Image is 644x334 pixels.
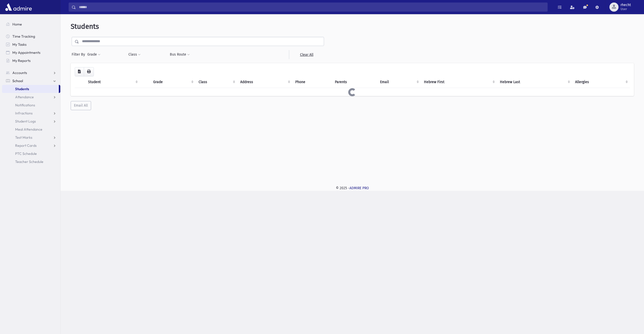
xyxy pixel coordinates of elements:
span: Test Marks [15,135,32,140]
th: Hebrew First [421,76,497,88]
button: Grade [87,50,101,59]
div: © 2025 - [69,185,636,191]
span: Filter By [72,52,87,57]
a: Home [2,20,60,28]
button: Print [84,67,94,76]
a: Teacher Schedule [2,158,60,166]
img: AdmirePro [4,2,33,12]
a: PTC Schedule [2,150,60,158]
a: Notifications [2,101,60,109]
a: Test Marks [2,133,60,141]
th: Parents [332,76,377,88]
button: Bus Route [170,50,190,59]
span: My Appointments [12,50,40,55]
a: Attendance [2,93,60,101]
span: rhecht [621,3,631,7]
a: Accounts [2,69,60,77]
button: Class [128,50,141,59]
span: User [621,7,631,11]
span: Notifications [15,103,35,107]
span: PTC Schedule [15,151,37,156]
a: My Tasks [2,40,60,49]
th: Address [237,76,292,88]
span: My Reports [12,58,31,63]
span: Student Logs [15,119,36,124]
th: Grade [150,76,196,88]
a: Clear All [289,50,324,59]
a: Meal Attendance [2,125,60,133]
button: Email All [71,101,91,110]
span: Teacher Schedule [15,159,43,164]
span: School [12,79,23,83]
span: Accounts [12,70,27,75]
span: Attendance [15,95,34,99]
span: Students [71,22,99,31]
a: Infractions [2,109,60,117]
th: Allergies [572,76,630,88]
a: Students [2,85,59,93]
button: CSV [75,67,84,76]
th: Email [377,76,421,88]
span: My Tasks [12,42,26,47]
a: My Appointments [2,49,60,57]
span: Report Cards [15,143,37,148]
a: Student Logs [2,117,60,125]
a: My Reports [2,57,60,65]
th: Student [85,76,140,88]
span: Meal Attendance [15,127,42,132]
th: Hebrew Last [497,76,572,88]
span: Time Tracking [12,34,35,39]
th: Class [196,76,237,88]
a: Report Cards [2,141,60,150]
a: Time Tracking [2,32,60,40]
a: School [2,77,60,85]
a: ADMIRE PRO [350,186,369,190]
span: Home [12,22,22,27]
span: Infractions [15,111,33,115]
th: Phone [292,76,332,88]
input: Search [76,3,547,12]
span: Students [15,87,29,91]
